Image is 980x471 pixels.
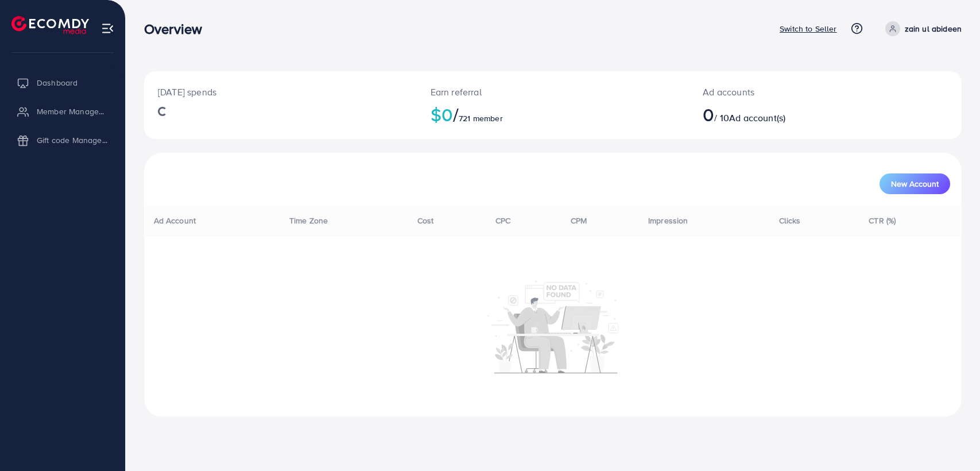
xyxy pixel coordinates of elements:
p: zain ul abideen [905,22,962,36]
span: Ad account(s) [729,111,785,124]
span: / [453,101,459,128]
img: logo [11,16,89,34]
p: Earn referral [431,85,676,99]
span: 0 [703,101,714,128]
h3: Overview [144,21,211,37]
span: 721 member [459,113,503,124]
p: Switch to Seller [780,22,837,36]
h2: $0 [431,103,676,125]
p: [DATE] spends [158,85,403,99]
span: New Account [891,180,939,188]
h2: / 10 [703,103,880,125]
p: Ad accounts [703,85,880,99]
button: New Account [880,173,950,194]
a: zain ul abideen [881,21,962,36]
img: menu [101,22,114,35]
